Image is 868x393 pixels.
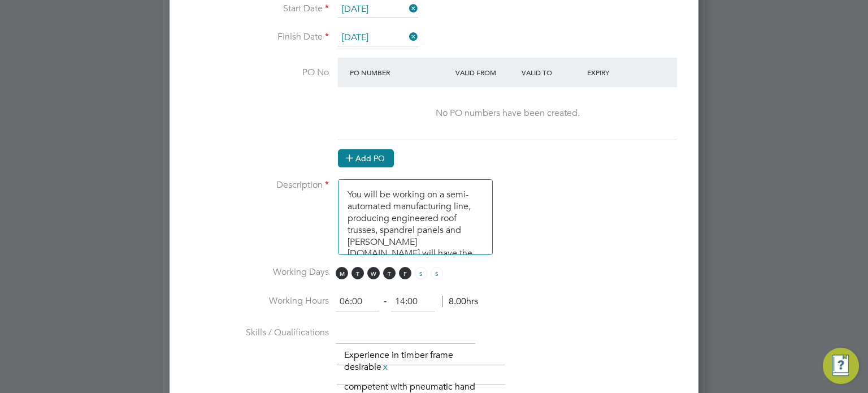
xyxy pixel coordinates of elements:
input: Select one [338,29,418,46]
label: Start Date [188,3,329,15]
li: Experience in timber frame desirable [340,348,504,375]
input: 17:00 [391,292,435,312]
label: Description [188,179,329,191]
input: Select one [338,1,418,18]
input: 08:00 [336,292,379,312]
span: T [383,267,396,279]
div: No PO numbers have been created. [349,107,666,119]
button: Add PO [338,149,394,167]
label: PO No [188,67,329,79]
div: Expiry [584,62,650,83]
button: Engage Resource Center [823,348,859,384]
span: 8.00hrs [442,296,478,307]
span: ‐ [381,296,389,307]
span: T [351,267,364,279]
label: Skills / Qualifications [188,327,329,339]
span: S [431,267,443,279]
div: PO Number [347,62,453,83]
span: M [336,267,348,279]
div: Valid From [453,62,519,83]
label: Working Hours [188,295,329,307]
a: x [381,360,389,374]
div: Valid To [519,62,585,83]
label: Working Days [188,266,329,278]
span: W [367,267,380,279]
span: S [415,267,427,279]
span: F [399,267,411,279]
label: Finish Date [188,31,329,43]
